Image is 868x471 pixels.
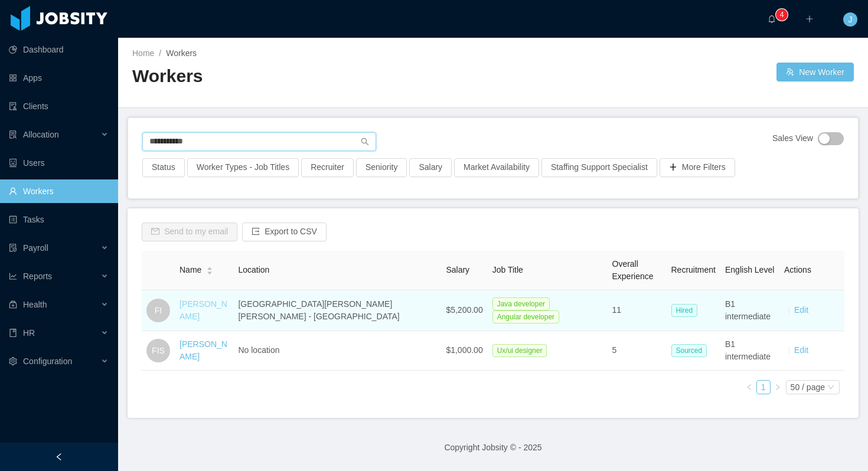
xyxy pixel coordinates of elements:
[849,12,853,27] span: J
[794,345,808,355] a: Edit
[142,158,185,177] button: Status
[152,339,165,362] span: FIS
[446,265,469,274] span: Salary
[9,179,109,203] a: icon: userWorkers
[541,158,657,177] button: Staffing Support Specialist
[409,158,452,177] button: Salary
[242,223,327,241] button: icon: exportExport to CSV
[794,305,808,315] a: Edit
[9,300,17,309] i: icon: medicine-box
[612,259,654,281] span: Overall Experience
[757,381,770,394] a: 1
[774,384,781,391] i: icon: right
[207,266,213,269] i: icon: caret-up
[446,345,482,355] span: $1,000.00
[805,15,814,23] i: icon: plus
[187,158,299,177] button: Worker Types - Job Titles
[671,305,703,315] a: Hired
[720,290,779,331] td: B1 intermediate
[9,208,109,231] a: icon: profileTasks
[207,270,213,273] i: icon: caret-down
[132,48,154,58] a: Home
[671,345,712,355] a: Sourced
[166,48,197,58] span: Workers
[756,380,771,394] li: 1
[238,265,269,274] span: Location
[660,158,735,177] button: icon: plusMore Filters
[9,66,109,90] a: icon: appstoreApps
[180,299,227,321] a: [PERSON_NAME]
[206,265,213,273] div: Sort
[771,380,785,394] li: Next Page
[9,244,17,252] i: icon: file-protect
[780,9,784,21] p: 4
[23,300,47,309] span: Health
[776,9,788,21] sup: 4
[791,381,825,394] div: 50 / page
[9,130,17,139] i: icon: solution
[180,339,227,361] a: [PERSON_NAME]
[742,380,756,394] li: Previous Page
[608,290,667,331] td: 11
[23,130,59,139] span: Allocation
[155,299,162,322] span: FI
[23,356,72,366] span: Configuration
[671,304,698,317] span: Hired
[776,63,854,81] button: icon: usergroup-addNew Worker
[9,272,17,280] i: icon: line-chart
[23,272,52,281] span: Reports
[492,310,559,323] span: Angular developer
[9,151,109,175] a: icon: robotUsers
[671,344,707,357] span: Sourced
[784,265,811,274] span: Actions
[301,158,354,177] button: Recruiter
[356,158,407,177] button: Seniority
[720,331,779,371] td: B1 intermediate
[492,265,523,274] span: Job Title
[159,48,161,58] span: /
[608,331,667,371] td: 5
[746,384,753,391] i: icon: left
[671,265,716,274] span: Recruitment
[492,344,547,357] span: Ux/ui designer
[118,427,868,468] footer: Copyright Jobsity © - 2025
[361,138,369,146] i: icon: search
[768,15,776,23] i: icon: bell
[454,158,539,177] button: Market Availability
[233,331,441,371] td: No location
[725,265,774,274] span: English Level
[9,357,17,365] i: icon: setting
[9,94,109,118] a: icon: auditClients
[492,297,550,310] span: Java developer
[132,64,493,89] h2: Workers
[233,290,441,331] td: [GEOGRAPHIC_DATA][PERSON_NAME][PERSON_NAME] - [GEOGRAPHIC_DATA]
[23,328,35,338] span: HR
[772,132,813,145] span: Sales View
[446,305,482,315] span: $5,200.00
[23,243,48,253] span: Payroll
[9,329,17,337] i: icon: book
[180,264,201,276] span: Name
[9,38,109,61] a: icon: pie-chartDashboard
[827,384,834,392] i: icon: down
